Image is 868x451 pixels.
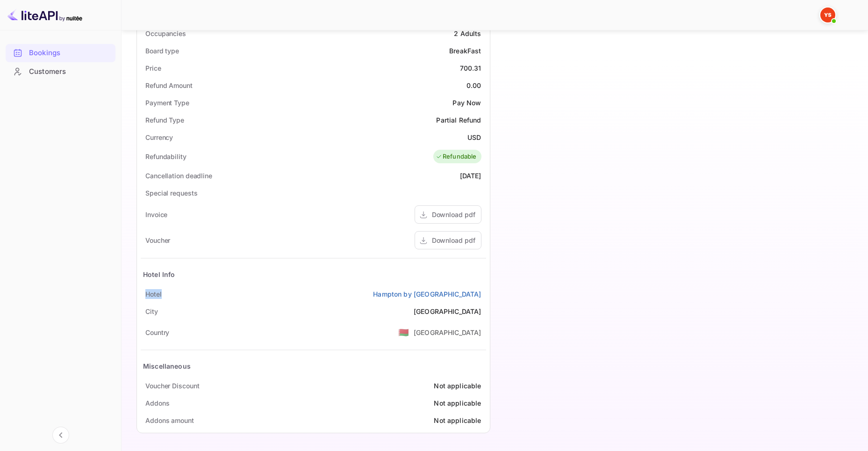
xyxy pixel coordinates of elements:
button: Collapse navigation [52,427,69,444]
div: Pay Now [452,98,481,108]
div: Partial Refund [436,115,481,125]
div: Refundable [436,152,477,161]
a: Bookings [6,44,115,61]
div: Country [145,327,169,337]
div: Payment Type [145,98,189,108]
div: Voucher Discount [145,381,199,391]
div: Refundability [145,152,187,161]
div: Currency [145,132,173,142]
div: City [145,306,158,316]
div: [GEOGRAPHIC_DATA] [414,306,481,316]
div: Miscellaneous [143,361,191,371]
div: Refund Amount [145,80,193,90]
div: Customers [6,63,115,81]
div: Not applicable [434,381,481,391]
span: United States [398,324,409,341]
div: Board type [145,46,179,56]
div: 2 Adults [454,29,481,38]
div: Not applicable [434,398,481,408]
img: Yandex Support [820,7,835,22]
div: 700.31 [460,63,481,73]
div: Cancellation deadline [145,171,212,181]
a: Customers [6,63,115,80]
div: BreakFast [449,46,481,56]
div: 0.00 [466,80,481,90]
div: Bookings [6,44,115,62]
div: Bookings [29,48,111,58]
div: [DATE] [460,171,481,181]
a: Hampton by [GEOGRAPHIC_DATA] [373,289,481,299]
div: Special requests [145,188,197,198]
div: Not applicable [434,415,481,425]
div: Download pdf [432,235,475,245]
div: Hotel Info [143,269,175,279]
div: Addons amount [145,415,194,425]
img: LiteAPI logo [7,7,82,22]
div: Occupancies [145,29,186,38]
div: Hotel [145,289,162,299]
div: Voucher [145,235,170,245]
div: [GEOGRAPHIC_DATA] [414,327,481,337]
div: Customers [29,66,111,77]
div: Price [145,63,161,73]
div: Addons [145,398,169,408]
div: Refund Type [145,115,184,125]
div: Download pdf [432,210,475,219]
div: USD [467,132,481,142]
div: Invoice [145,210,167,219]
